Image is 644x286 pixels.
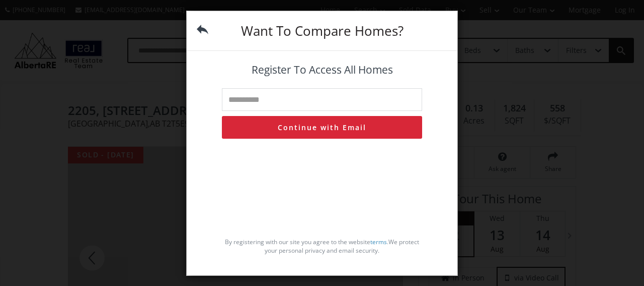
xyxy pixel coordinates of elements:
[370,238,387,246] a: terms
[197,24,208,35] img: back
[222,64,422,76] h4: Register To Access All Homes
[222,24,422,37] h3: Want To Compare Homes?
[222,238,422,255] p: By registering with our site you agree to the website . We protect your personal privacy and emai...
[222,116,422,139] button: Continue with Email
